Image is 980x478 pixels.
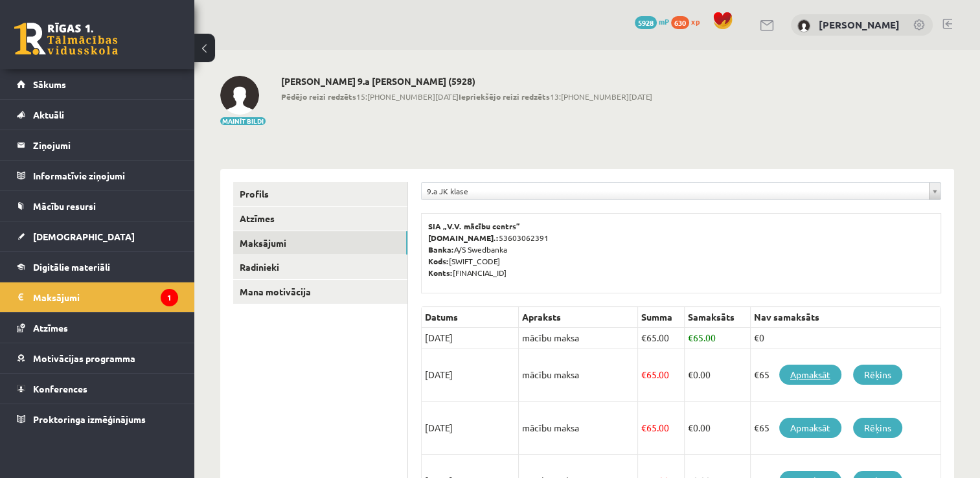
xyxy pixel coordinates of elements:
a: 630 xp [671,16,706,27]
i: 1 [161,289,178,306]
a: Radinieki [233,255,407,279]
b: Banka: [428,244,454,255]
a: Sākums [17,69,178,99]
a: Rēķins [853,418,902,438]
h2: [PERSON_NAME] 9.a [PERSON_NAME] (5928) [281,76,652,87]
span: 5928 [635,16,657,29]
span: 630 [671,16,689,29]
p: 53603062391 A/S Swedbanka [SWIFT_CODE] [FINANCIAL_ID] [428,220,934,279]
a: Profils [233,182,407,206]
a: Aktuāli [17,100,178,130]
a: Digitālie materiāli [17,252,178,282]
span: Motivācijas programma [33,352,135,364]
legend: Ziņojumi [33,130,178,160]
button: Mainīt bildi [220,117,266,125]
span: Aktuāli [33,109,64,120]
td: €65 [750,348,940,402]
th: Apraksts [519,307,638,328]
span: € [688,422,693,433]
b: Iepriekšējo reizi redzēts [459,91,550,102]
a: Mana motivācija [233,280,407,304]
span: mP [659,16,669,27]
span: xp [691,16,700,27]
a: Maksājumi1 [17,282,178,312]
a: Informatīvie ziņojumi [17,161,178,190]
a: 9.a JK klase [422,183,940,199]
span: [DEMOGRAPHIC_DATA] [33,231,135,242]
td: €0 [750,328,940,348]
span: € [688,369,693,380]
img: Ģirts Jarošs [797,19,810,32]
b: Konts: [428,267,453,278]
span: Konferences [33,383,87,394]
th: Samaksāts [685,307,751,328]
a: Apmaksāt [779,418,841,438]
a: Atzīmes [17,313,178,343]
img: Ģirts Jarošs [220,76,259,115]
a: Atzīmes [233,207,407,231]
span: € [641,369,646,380]
td: 65.00 [685,328,751,348]
a: Ziņojumi [17,130,178,160]
th: Summa [637,307,684,328]
span: 15:[PHONE_NUMBER][DATE] 13:[PHONE_NUMBER][DATE] [281,91,652,102]
legend: Informatīvie ziņojumi [33,161,178,190]
td: 0.00 [685,348,751,402]
td: 0.00 [685,402,751,455]
a: Apmaksāt [779,365,841,385]
span: Atzīmes [33,322,68,334]
td: [DATE] [422,348,519,402]
a: Maksājumi [233,231,407,255]
b: SIA „V.V. mācību centrs” [428,221,521,231]
span: Mācību resursi [33,200,96,212]
span: € [641,422,646,433]
th: Datums [422,307,519,328]
a: Konferences [17,374,178,404]
td: mācību maksa [519,348,638,402]
span: 9.a JK klase [427,183,924,199]
td: 65.00 [637,348,684,402]
td: 65.00 [637,402,684,455]
td: mācību maksa [519,402,638,455]
b: [DOMAIN_NAME].: [428,233,499,243]
legend: Maksājumi [33,282,178,312]
td: mācību maksa [519,328,638,348]
a: Proktoringa izmēģinājums [17,404,178,434]
span: € [688,332,693,343]
span: € [641,332,646,343]
a: Rīgas 1. Tālmācības vidusskola [14,23,118,55]
a: 5928 mP [635,16,669,27]
b: Kods: [428,256,449,266]
th: Nav samaksāts [750,307,940,328]
span: Sākums [33,78,66,90]
a: Rēķins [853,365,902,385]
td: €65 [750,402,940,455]
span: Digitālie materiāli [33,261,110,273]
b: Pēdējo reizi redzēts [281,91,356,102]
a: Motivācijas programma [17,343,178,373]
td: 65.00 [637,328,684,348]
span: Proktoringa izmēģinājums [33,413,146,425]
a: [PERSON_NAME] [819,18,900,31]
a: Mācību resursi [17,191,178,221]
a: [DEMOGRAPHIC_DATA] [17,222,178,251]
td: [DATE] [422,402,519,455]
td: [DATE] [422,328,519,348]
